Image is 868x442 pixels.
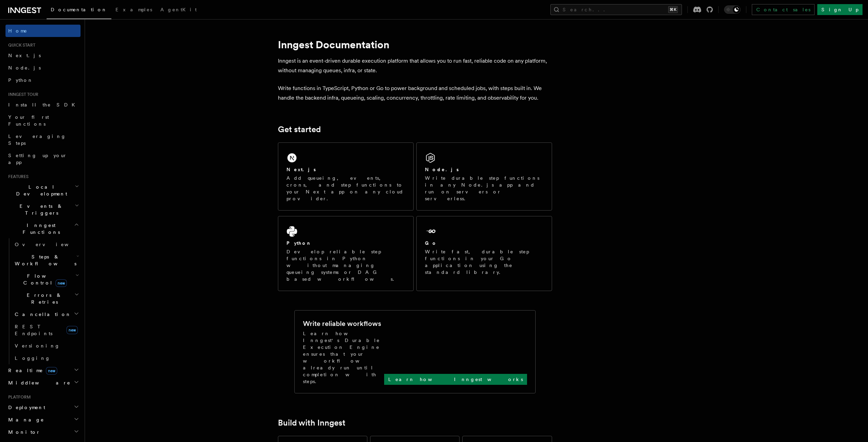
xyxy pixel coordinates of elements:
[416,216,552,291] a: GoWrite fast, durable step functions in your Go application using the standard library.
[15,242,85,247] span: Overview
[51,7,107,12] span: Documentation
[5,149,81,168] a: Setting up your app
[278,216,414,291] a: PythonDevelop reliable step functions in Python without managing queueing systems or DAG based wo...
[278,418,345,428] a: Build with Inngest
[12,308,81,320] button: Cancellation
[550,4,682,15] button: Search...⌘K
[12,270,81,289] button: Flow Controlnew
[5,377,81,389] button: Middleware
[286,248,405,282] p: Develop reliable step functions in Python without managing queueing systems or DAG based workflows.
[286,166,316,173] h2: Next.js
[8,153,67,165] span: Setting up your app
[752,4,815,15] a: Contact sales
[12,292,74,305] span: Errors & Retries
[12,238,81,251] a: Overview
[5,367,57,374] span: Realtime
[8,53,41,58] span: Next.js
[286,175,405,202] p: Add queueing, events, crons, and step functions to your Next app on any cloud provider.
[12,340,81,352] a: Versioning
[115,7,152,12] span: Examples
[5,25,81,37] a: Home
[5,74,81,86] a: Python
[388,376,523,383] p: Learn how Inngest works
[278,125,321,134] a: Get started
[5,394,31,400] span: Platform
[416,142,552,211] a: Node.jsWrite durable step functions in any Node.js app and run on servers or serverless.
[8,77,33,83] span: Python
[303,330,384,385] p: Learn how Inngest's Durable Execution Engine ensures that your workflow already run until complet...
[46,367,57,375] span: new
[12,352,81,364] a: Logging
[668,6,678,13] kbd: ⌘K
[8,27,27,34] span: Home
[8,114,49,127] span: Your first Functions
[425,240,437,247] h2: Go
[724,5,741,14] button: Toggle dark mode
[12,311,71,318] span: Cancellation
[425,166,459,173] h2: Node.js
[12,320,81,340] a: REST Endpointsnew
[12,273,75,286] span: Flow Control
[5,92,38,97] span: Inngest tour
[5,181,81,200] button: Local Development
[5,42,35,48] span: Quick start
[66,326,78,334] span: new
[278,84,552,103] p: Write functions in TypeScript, Python or Go to power background and scheduled jobs, with steps bu...
[278,142,414,211] a: Next.jsAdd queueing, events, crons, and step functions to your Next app on any cloud provider.
[5,222,74,236] span: Inngest Functions
[5,219,81,238] button: Inngest Functions
[278,38,552,51] h1: Inngest Documentation
[5,414,81,426] button: Manage
[47,2,111,19] a: Documentation
[5,130,81,149] a: Leveraging Steps
[5,379,71,386] span: Middleware
[817,4,863,15] a: Sign Up
[384,374,527,385] a: Learn how Inngest works
[111,2,156,18] a: Examples
[12,251,81,270] button: Steps & Workflows
[5,426,81,438] button: Monitor
[5,203,75,216] span: Events & Triggers
[425,248,543,276] p: Write fast, durable step functions in your Go application using the standard library.
[5,404,45,411] span: Deployment
[8,102,79,108] span: Install the SDK
[5,200,81,219] button: Events & Triggers
[425,175,543,202] p: Write durable step functions in any Node.js app and run on servers or serverless.
[5,184,75,197] span: Local Development
[303,319,381,328] h2: Write reliable workflows
[15,343,60,349] span: Versioning
[12,253,76,267] span: Steps & Workflows
[5,49,81,62] a: Next.js
[5,238,81,364] div: Inngest Functions
[160,7,197,12] span: AgentKit
[5,401,81,414] button: Deployment
[12,289,81,308] button: Errors & Retries
[5,416,44,423] span: Manage
[278,56,552,75] p: Inngest is an event-driven durable execution platform that allows you to run fast, reliable code ...
[15,324,52,336] span: REST Endpoints
[5,174,28,179] span: Features
[5,111,81,130] a: Your first Functions
[286,240,312,247] h2: Python
[8,65,41,71] span: Node.js
[5,429,40,435] span: Monitor
[15,355,50,361] span: Logging
[5,62,81,74] a: Node.js
[56,279,67,287] span: new
[156,2,201,18] a: AgentKit
[8,134,66,146] span: Leveraging Steps
[5,364,81,377] button: Realtimenew
[5,99,81,111] a: Install the SDK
